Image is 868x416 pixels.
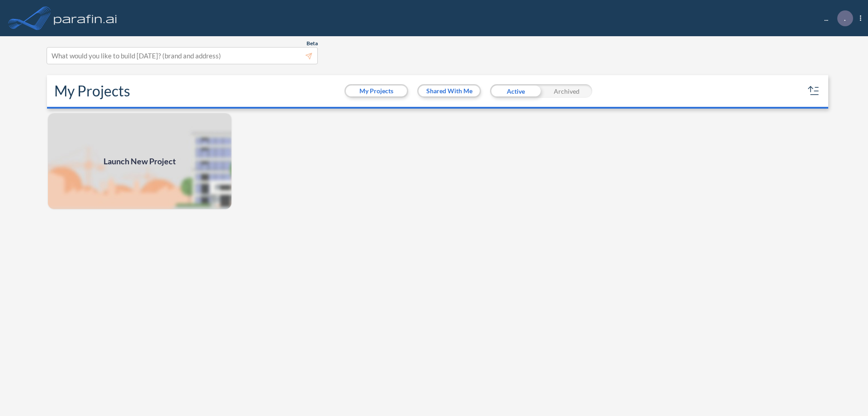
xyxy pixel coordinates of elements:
[844,14,846,22] p: .
[541,84,592,98] div: Archived
[47,112,232,210] a: Launch New Project
[419,86,480,96] button: Shared With Me
[490,84,541,98] div: Active
[47,112,232,210] img: add
[307,40,318,47] span: Beta
[52,9,119,27] img: logo
[811,10,861,26] div: ...
[104,155,176,167] span: Launch New Project
[807,84,821,98] button: sort
[346,86,407,96] button: My Projects
[54,82,130,100] h2: My Projects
